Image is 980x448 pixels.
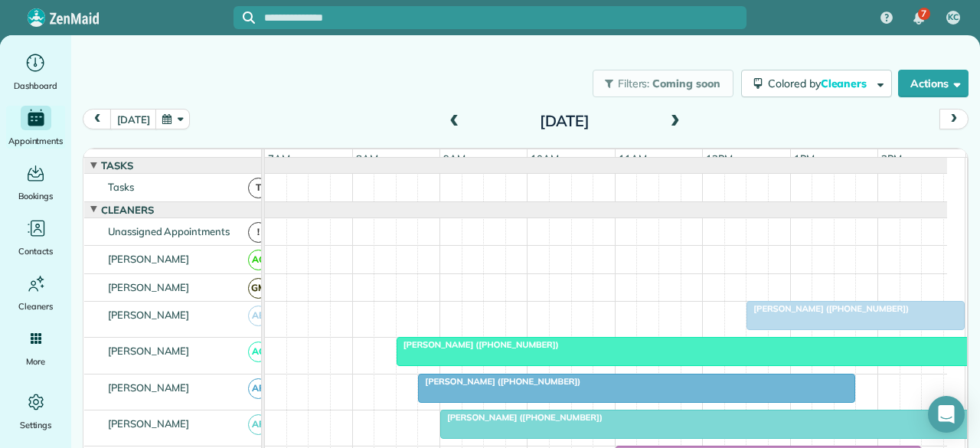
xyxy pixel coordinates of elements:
button: [DATE] [110,109,156,129]
span: [PERSON_NAME] ([PHONE_NUMBER]) [396,339,560,350]
div: Open Intercom Messenger [928,396,965,433]
span: Filters: [618,77,650,90]
span: AB [248,306,269,326]
a: Dashboard [6,51,65,93]
a: Contacts [6,216,65,259]
span: More [26,354,45,369]
button: prev [83,109,112,129]
span: [PERSON_NAME] [105,381,193,394]
span: [PERSON_NAME] [105,253,193,265]
span: 11am [616,152,650,165]
span: Bookings [18,188,54,204]
span: 10am [528,152,562,165]
span: 8am [353,152,381,165]
span: [PERSON_NAME] ([PHONE_NUMBER]) [439,412,603,423]
span: Cleaners [18,299,53,314]
span: 9am [440,152,469,165]
span: Coming soon [652,77,721,90]
span: Cleaners [821,77,870,90]
span: [PERSON_NAME] [105,345,193,357]
span: KC [948,11,959,24]
a: Cleaners [6,271,65,314]
span: Appointments [8,133,64,149]
span: Tasks [105,181,137,193]
span: [PERSON_NAME] [105,309,193,321]
span: Settings [20,417,52,433]
span: 7am [265,152,293,165]
span: Contacts [18,244,53,259]
a: Settings [6,390,65,433]
span: [PERSON_NAME] ([PHONE_NUMBER]) [746,303,910,314]
button: next [939,109,969,129]
span: T [248,178,269,198]
span: 1pm [791,152,818,165]
button: Focus search [234,11,255,24]
span: [PERSON_NAME] [105,417,193,430]
a: Appointments [6,106,65,149]
a: Bookings [6,161,65,204]
span: GM [248,278,269,299]
button: Colored byCleaners [741,70,892,97]
span: [PERSON_NAME] ([PHONE_NUMBER]) [417,376,581,387]
span: Colored by [768,77,872,90]
span: ! [248,222,269,243]
button: Actions [898,70,969,97]
span: AF [248,414,269,435]
span: [PERSON_NAME] [105,281,193,293]
span: 12pm [703,152,736,165]
span: AC [248,342,269,362]
span: AC [248,250,269,270]
span: AF [248,378,269,399]
span: Cleaners [98,204,157,216]
span: Dashboard [14,78,57,93]
span: Unassigned Appointments [105,225,233,237]
span: 2pm [878,152,905,165]
div: 7 unread notifications [903,2,935,35]
span: Tasks [98,159,136,172]
h2: [DATE] [469,113,660,129]
span: 7 [921,8,926,20]
svg: Focus search [243,11,255,24]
